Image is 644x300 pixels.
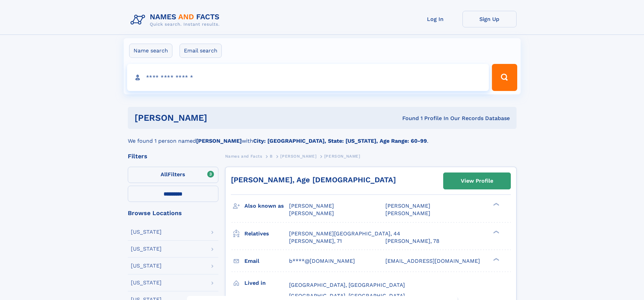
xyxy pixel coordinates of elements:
input: search input [127,64,489,91]
div: [US_STATE] [131,246,162,252]
b: [PERSON_NAME] [196,138,242,144]
div: View Profile [461,173,493,189]
div: Filters [128,153,218,159]
button: Search Button [492,64,517,91]
div: [US_STATE] [131,229,162,235]
a: Names and Facts [225,152,262,160]
div: [US_STATE] [131,263,162,269]
span: [EMAIL_ADDRESS][DOMAIN_NAME] [385,258,480,264]
div: Found 1 Profile In Our Records Database [305,115,510,122]
h3: Email [244,255,289,267]
span: [PERSON_NAME] [385,203,430,209]
div: Browse Locations [128,210,218,216]
span: [PERSON_NAME] [280,154,316,159]
a: Log In [408,11,462,27]
div: ❯ [492,257,500,261]
h1: [PERSON_NAME] [135,114,305,122]
div: [US_STATE] [131,280,162,285]
a: [PERSON_NAME], Age [DEMOGRAPHIC_DATA] [231,176,396,184]
a: B [270,152,273,160]
div: ❯ [492,230,500,234]
span: [PERSON_NAME] [289,203,334,209]
span: [PERSON_NAME] [289,210,334,216]
label: Email search [180,44,222,58]
span: B [270,154,273,159]
img: Logo Names and Facts [128,11,225,29]
a: [PERSON_NAME], 78 [385,237,439,245]
label: Filters [128,167,218,183]
a: [PERSON_NAME] [280,152,316,160]
span: [GEOGRAPHIC_DATA], [GEOGRAPHIC_DATA] [289,282,405,288]
a: Sign Up [462,11,517,27]
span: [GEOGRAPHIC_DATA], [GEOGRAPHIC_DATA] [289,293,405,299]
a: [PERSON_NAME], 71 [289,237,342,245]
h3: Lived in [244,277,289,289]
div: ❯ [492,202,500,207]
a: [PERSON_NAME][GEOGRAPHIC_DATA], 44 [289,230,400,237]
b: City: [GEOGRAPHIC_DATA], State: [US_STATE], Age Range: 60-99 [253,138,427,144]
span: All [161,171,168,178]
label: Name search [129,44,172,58]
span: [PERSON_NAME] [324,154,360,159]
a: View Profile [444,173,510,189]
h3: Relatives [244,228,289,239]
span: [PERSON_NAME] [385,210,430,216]
h3: Also known as [244,200,289,212]
div: We found 1 person named with . [128,129,517,145]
